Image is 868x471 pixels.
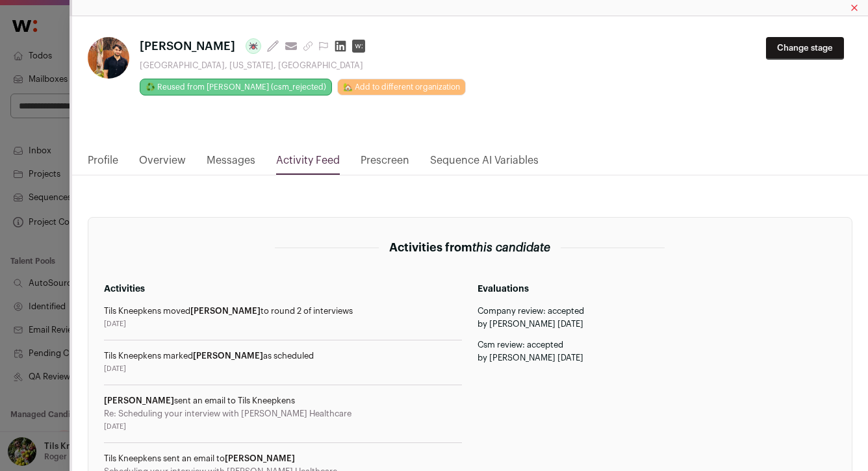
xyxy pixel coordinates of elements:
a: Activity Feed [276,153,340,175]
h3: Activities [104,283,463,296]
a: Overview [139,153,186,175]
div: Csm review: accepted [478,340,836,350]
h2: Activities from [389,238,550,257]
button: Change stage [766,37,844,60]
div: [DATE] [104,319,463,329]
div: by [PERSON_NAME] [DATE] [478,319,836,329]
div: sent an email to Tils Kneepkens [104,396,463,406]
div: Tils Kneepkens marked as scheduled [104,351,463,361]
div: Tils Kneepkens moved to round 2 of interviews [104,306,463,316]
div: Tils Kneepkens sent an email to [104,453,463,464]
span: [PERSON_NAME] [193,351,263,360]
a: Profile [88,153,118,175]
h3: Evaluations [478,283,836,296]
div: by [PERSON_NAME] [DATE] [478,353,836,363]
span: [PERSON_NAME] [225,454,295,463]
a: ♻️ Reused from [PERSON_NAME] (csm_rejected) [140,79,332,95]
div: [GEOGRAPHIC_DATA], [US_STATE], [GEOGRAPHIC_DATA] [140,60,466,71]
span: this candidate [472,242,550,253]
div: Re: Scheduling your interview with [PERSON_NAME] Healthcare [104,409,463,419]
img: e79f8eab2f3041c2556f452b1b89eae7017bb9d3faacc9e66b3cfc30708096f1.jpg [88,37,129,79]
a: Prescreen [361,153,409,175]
div: [DATE] [104,364,463,374]
span: [PERSON_NAME] [190,307,261,315]
a: Messages [207,153,255,175]
a: Sequence AI Variables [430,153,539,175]
span: [PERSON_NAME] [104,396,174,405]
div: Company review: accepted [478,306,836,316]
a: 🏡 Add to different organization [337,79,466,95]
span: [PERSON_NAME] [140,37,235,55]
div: [DATE] [104,422,463,432]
